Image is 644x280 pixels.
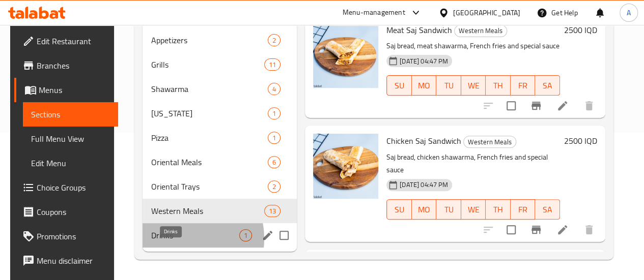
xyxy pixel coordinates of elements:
div: items [239,229,252,241]
span: WE [465,78,482,93]
span: Shawarma [151,83,268,95]
span: Appetizers [151,34,268,46]
div: Grills11 [143,52,297,77]
button: WE [461,75,486,96]
span: [DATE] 04:47 PM [396,180,452,190]
img: Chicken Saj Sandwich [313,134,378,199]
span: Drinks [151,229,239,241]
button: MO [412,199,437,220]
button: SU [386,199,411,220]
span: Oriental Trays [151,180,268,193]
span: Select to update [500,95,522,116]
span: WE [465,202,482,217]
span: A [627,7,631,18]
span: Menu disclaimer [37,255,109,267]
span: 1 [268,109,280,118]
span: Branches [37,59,109,72]
div: Western Meals [463,136,516,148]
span: SA [539,78,556,93]
div: items [268,83,281,95]
a: Promotions [14,224,118,248]
h6: 2500 IQD [564,23,597,37]
span: [DATE] 04:47 PM [396,56,452,66]
button: SA [535,75,560,96]
p: Saj bread, meat shawarma, French fries and special sauce [386,40,559,52]
button: edit [260,228,275,243]
span: Sections [31,108,109,120]
div: Oriental Trays2 [143,174,297,199]
a: Edit menu item [556,100,569,112]
button: Branch-specific-item [524,217,548,242]
span: 13 [265,206,280,216]
a: Edit Restaurant [14,29,118,53]
div: items [268,34,281,46]
a: Sections [23,102,118,127]
div: Shawarma4 [143,77,297,101]
div: Drinks1edit [143,223,297,247]
button: SU [386,75,411,96]
div: Oriental Meals6 [143,150,297,174]
span: Pizza [151,132,268,144]
div: Appetizers2 [143,28,297,52]
span: Grills [151,58,264,71]
button: SA [535,199,560,220]
span: Chicken Saj Sandwich [386,133,461,148]
div: items [268,156,281,168]
a: Choice Groups [14,175,118,200]
button: delete [577,94,601,118]
button: TH [486,199,511,220]
span: MO [416,78,433,93]
span: Edit Menu [31,157,109,169]
button: FR [511,75,536,96]
span: TH [490,202,507,217]
button: TU [436,75,461,96]
h6: 2500 IQD [564,134,597,148]
div: [US_STATE]1 [143,101,297,126]
a: Edit menu item [556,224,569,236]
button: delete [577,217,601,242]
span: Western Meals [455,25,507,37]
div: Western Meals [454,25,507,37]
span: Meat Saj Sandwich [386,22,452,38]
span: 4 [268,84,280,94]
div: Pizza1 [143,126,297,150]
div: [GEOGRAPHIC_DATA] [453,7,520,18]
button: TH [486,75,511,96]
span: Promotions [37,230,109,242]
span: FR [515,202,531,217]
a: Full Menu View [23,127,118,151]
button: WE [461,199,486,220]
span: 6 [268,158,280,167]
span: Oriental Meals [151,156,268,168]
span: SA [539,202,556,217]
div: Western Meals13 [143,199,297,223]
span: TU [440,202,457,217]
a: Coupons [14,200,118,224]
span: TU [440,78,457,93]
span: MO [416,202,433,217]
button: Branch-specific-item [524,94,548,118]
span: Coupons [37,206,109,218]
span: 2 [268,36,280,45]
span: Full Menu View [31,133,109,145]
img: Meat Saj Sandwich [313,23,378,88]
button: FR [511,199,536,220]
span: 1 [240,231,251,240]
span: Edit Restaurant [37,35,109,47]
a: Edit Menu [23,151,118,175]
a: Menu disclaimer [14,248,118,273]
div: Menu-management [343,7,405,19]
span: SU [391,202,407,217]
span: 2 [268,182,280,192]
span: FR [515,78,531,93]
span: Western Meals [464,136,516,148]
button: MO [412,75,437,96]
span: Choice Groups [37,181,109,194]
span: 11 [265,60,280,70]
span: Menus [39,84,109,96]
span: SU [391,78,407,93]
span: TH [490,78,507,93]
a: Branches [14,53,118,78]
span: [US_STATE] [151,107,268,119]
button: TU [436,199,461,220]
